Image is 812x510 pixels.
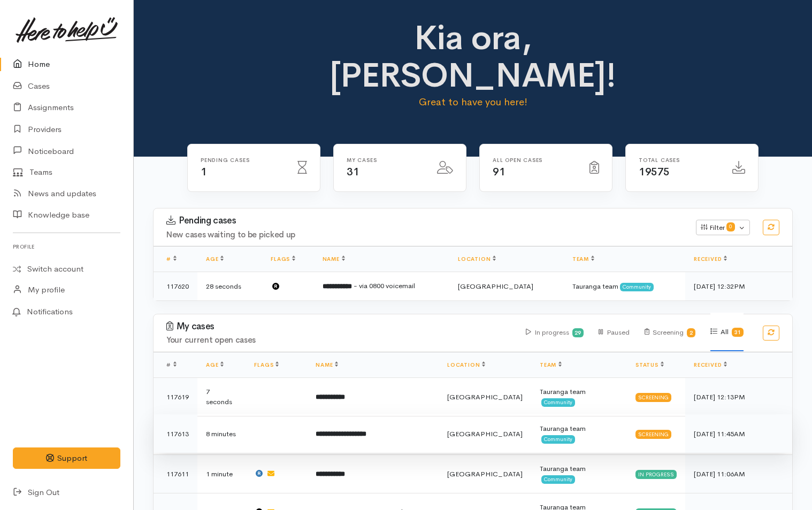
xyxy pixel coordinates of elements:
[166,256,177,262] a: #
[531,414,627,453] td: Tauranga team
[316,95,630,110] p: Great to have you here!
[166,230,683,239] h4: New cases waiting to be picked up
[447,392,523,401] span: [GEOGRAPHIC_DATA]
[493,165,505,179] span: 91
[347,157,424,163] h6: My cases
[447,429,523,438] span: [GEOGRAPHIC_DATA]
[531,377,627,416] td: Tauranga team
[690,329,693,336] b: 2
[166,321,513,332] h3: My cases
[526,313,584,351] div: In progress
[154,377,197,416] td: 117619
[620,283,654,291] span: Community
[694,256,727,262] a: Received
[726,222,735,231] span: 0
[635,393,671,401] div: Screening
[540,361,562,368] a: Team
[694,361,727,368] a: Received
[574,329,581,336] b: 29
[197,377,246,416] td: 7 seconds
[201,165,207,179] span: 1
[531,454,627,493] td: Tauranga team
[635,361,664,368] a: Status
[685,377,792,416] td: [DATE] 12:13PM
[685,272,792,300] td: [DATE] 12:32PM
[197,454,246,493] td: 1 minute
[166,336,513,345] h4: Your current open cases
[572,256,594,262] a: Team
[206,361,224,368] a: Age
[710,313,744,351] div: All
[154,272,197,300] td: 117620
[271,256,295,262] a: Flags
[685,414,792,453] td: [DATE] 11:45AM
[166,215,683,226] h3: Pending cases
[13,447,120,469] button: Support
[154,454,197,493] td: 117611
[447,469,523,478] span: [GEOGRAPHIC_DATA]
[541,435,575,444] span: Community
[635,470,677,478] div: In progress
[639,165,670,179] span: 19575
[493,157,577,163] h6: All Open cases
[564,272,685,300] td: Tauranga team
[685,454,792,493] td: [DATE] 11:06AM
[354,281,415,290] span: - via 0800 voicemail
[734,329,741,336] b: 31
[645,313,696,351] div: Screening
[201,157,285,163] h6: Pending cases
[197,272,262,300] td: 28 seconds
[541,398,575,407] span: Community
[206,256,224,262] a: Age
[696,220,750,236] button: Filter0
[254,361,279,368] a: Flags
[316,19,630,95] h1: Kia ora, [PERSON_NAME]!
[599,313,629,351] div: Paused
[154,414,197,453] td: 117613
[639,157,719,163] h6: Total cases
[166,361,177,368] span: #
[635,430,671,438] div: Screening
[447,361,485,368] a: Location
[316,361,338,368] a: Name
[323,256,345,262] a: Name
[347,165,359,179] span: 31
[13,239,120,254] h6: Profile
[458,282,533,291] span: [GEOGRAPHIC_DATA]
[541,475,575,484] span: Community
[197,414,246,453] td: 8 minutes
[458,256,496,262] a: Location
